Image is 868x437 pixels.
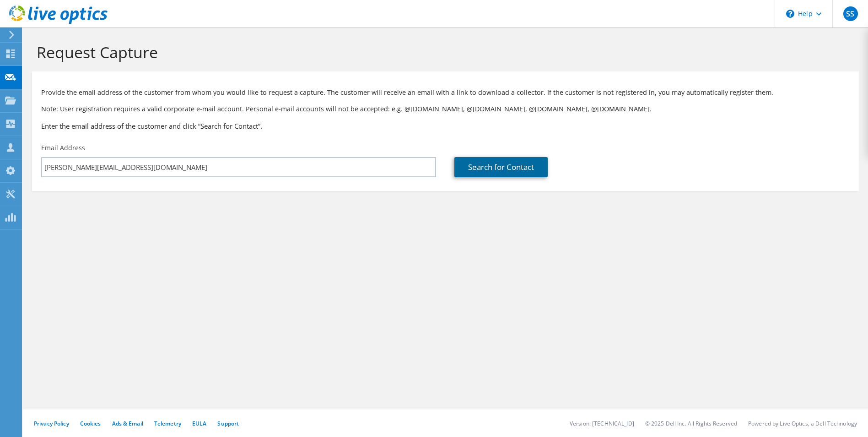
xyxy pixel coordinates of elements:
[34,420,69,427] a: Privacy Policy
[41,104,850,114] p: Note: User registration requires a valid corporate e-mail account. Personal e-mail accounts will ...
[645,420,737,427] li: © 2025 Dell Inc. All Rights Reserved
[454,157,548,177] a: Search for Contact
[786,10,794,18] svg: \n
[843,6,858,21] span: SS
[41,87,850,98] p: Provide the email address of the customer from whom you would like to request a capture. The cust...
[80,420,101,427] a: Cookies
[154,420,181,427] a: Telemetry
[570,420,634,427] li: Version: [TECHNICAL_ID]
[217,420,239,427] a: Support
[41,121,850,131] h3: Enter the email address of the customer and click “Search for Contact”.
[748,420,857,427] li: Powered by Live Optics, a Dell Technology
[41,143,85,153] label: Email Address
[192,420,206,427] a: EULA
[112,420,143,427] a: Ads & Email
[37,43,850,62] h1: Request Capture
